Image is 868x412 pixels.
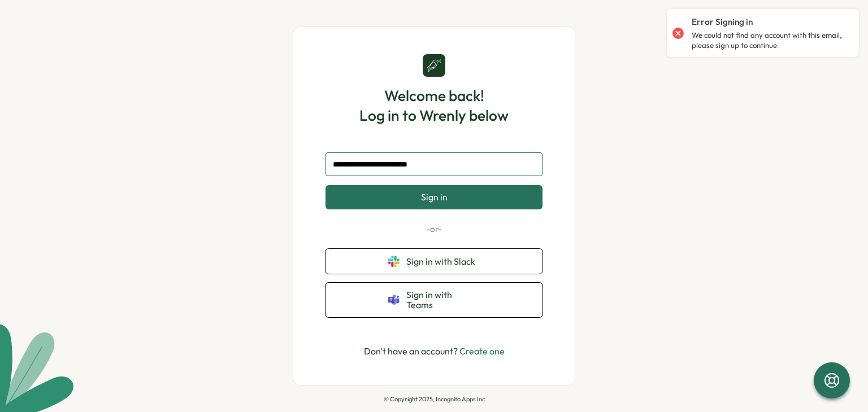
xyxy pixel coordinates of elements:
[406,290,480,310] span: Sign in with Teams
[406,256,480,266] span: Sign in with Slack
[421,192,448,202] span: Sign in
[692,16,753,28] p: Error Signing in
[325,185,542,209] button: Sign in
[325,283,542,317] button: Sign in with Teams
[384,396,485,403] p: © Copyright 2025, Incognito Apps Inc
[325,223,542,235] p: -or-
[459,345,505,357] a: Create one
[364,344,505,358] p: Don't have an account?
[359,86,509,125] h1: Welcome back! Log in to Wrenly below
[325,249,542,274] button: Sign in with Slack
[692,30,848,50] p: We could not find any account with this email, please sign up to continue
